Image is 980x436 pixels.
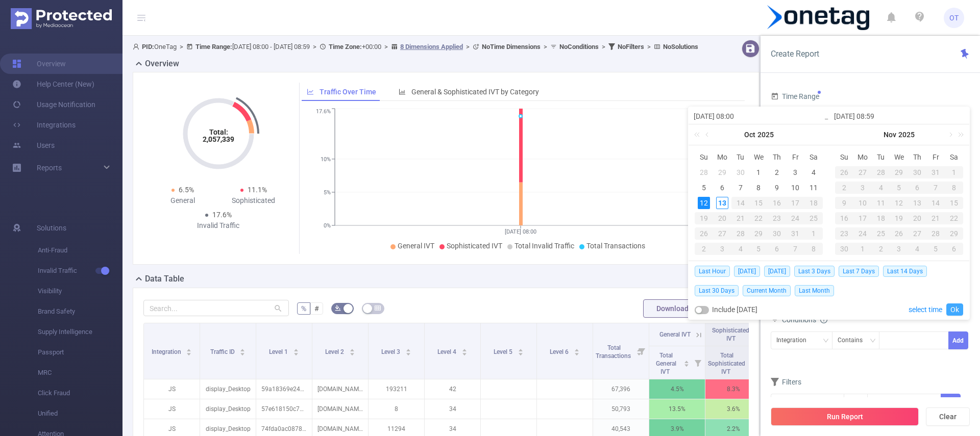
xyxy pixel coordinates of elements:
div: 5 [698,182,710,194]
td: October 11, 2025 [804,180,823,195]
div: 21 [926,212,945,224]
div: 7 [926,182,945,194]
div: 1 [752,166,765,178]
div: 4 [908,243,926,255]
div: 21 [731,212,750,224]
input: Start date [694,110,824,122]
i: Filter menu [634,323,649,379]
div: 28 [731,227,750,240]
div: 7 [734,182,747,194]
i: icon: bar-chart [399,88,406,95]
a: Last year (Control + left) [692,124,705,145]
a: Ok [946,303,963,316]
a: Help Center (New) [12,74,94,94]
td: November 11, 2025 [872,195,890,211]
div: 5 [926,243,945,255]
a: 2025 [897,124,916,145]
tspan: Total: [209,128,228,136]
div: 18 [804,197,823,209]
span: Last Hour [695,266,730,277]
span: > [177,43,186,50]
span: Sophisticated IVT [712,327,749,342]
td: October 30, 2025 [768,226,786,241]
th: Tue [731,149,750,165]
tspan: 10% [321,156,331,163]
td: November 5, 2025 [890,180,909,195]
div: 29 [750,227,768,240]
td: October 3, 2025 [786,165,804,180]
div: 14 [926,197,945,209]
td: November 28, 2025 [926,226,945,241]
span: Tu [731,152,750,162]
div: 6 [768,243,786,255]
td: November 6, 2025 [768,241,786,257]
div: 26 [835,166,853,178]
div: 4 [731,243,750,255]
b: No Time Dimensions [482,43,541,50]
td: October 8, 2025 [750,180,768,195]
span: MRC [38,363,122,383]
div: 24 [786,212,804,224]
td: October 25, 2025 [804,211,823,226]
td: October 6, 2025 [713,180,731,195]
div: 19 [890,212,909,224]
i: icon: user [133,43,142,50]
span: Last 14 Days [883,266,927,277]
td: November 9, 2025 [835,195,853,211]
div: 6 [945,243,963,255]
span: General IVT [659,331,691,338]
td: November 25, 2025 [872,226,890,241]
td: October 21, 2025 [731,211,750,226]
span: 17.6% [212,211,232,219]
span: > [463,43,473,50]
td: September 30, 2025 [731,165,750,180]
div: 30 [908,166,926,178]
div: 20 [713,212,731,224]
a: Reports [37,158,62,178]
div: 18 [872,212,890,224]
td: November 3, 2025 [713,241,731,257]
b: PID: [142,43,154,50]
span: We [890,152,909,162]
td: December 4, 2025 [908,241,926,257]
a: Oct [743,124,756,145]
td: October 9, 2025 [768,180,786,195]
div: 28 [872,166,890,178]
button: Download PDF [643,299,717,318]
tspan: [DATE] 08:00 [505,228,536,235]
th: Wed [750,149,768,165]
td: October 27, 2025 [853,165,872,180]
i: icon: bg-colors [335,305,341,311]
th: Sun [835,149,853,165]
td: October 31, 2025 [786,226,804,241]
a: select time [909,300,942,319]
td: October 10, 2025 [786,180,804,195]
div: 30 [835,243,853,255]
td: November 27, 2025 [908,226,926,241]
span: Last 3 Days [794,266,835,277]
td: November 8, 2025 [945,180,963,195]
h2: Overview [145,58,179,70]
div: 2 [695,243,713,255]
span: Passport [38,342,122,363]
u: 8 Dimensions Applied [400,43,463,50]
td: December 3, 2025 [890,241,909,257]
i: icon: down [870,338,876,345]
th: Sun [695,149,713,165]
div: 6 [908,182,926,194]
td: October 5, 2025 [695,180,713,195]
td: November 12, 2025 [890,195,909,211]
div: 25 [804,212,823,224]
b: No Solutions [663,43,698,50]
tspan: 2,057,339 [203,135,234,143]
td: October 26, 2025 [835,165,853,180]
a: Usage Notification [12,94,95,115]
tspan: 17.6% [316,109,331,115]
td: November 7, 2025 [786,241,804,257]
td: November 26, 2025 [890,226,909,241]
td: December 5, 2025 [926,241,945,257]
td: November 15, 2025 [945,195,963,211]
td: November 29, 2025 [945,226,963,241]
div: 26 [695,227,713,240]
div: 8 [945,182,963,194]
